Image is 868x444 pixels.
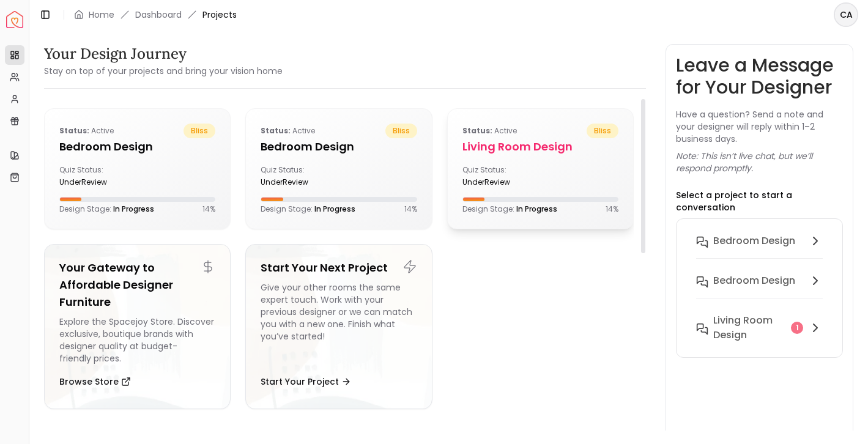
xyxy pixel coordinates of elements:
div: 1 [791,322,803,334]
p: Select a project to start a conversation [676,189,843,213]
p: active [261,124,315,138]
h5: Living Room design [462,138,618,155]
p: Design Stage: [59,204,154,214]
h6: Bedroom design [713,273,795,288]
button: CA [834,2,858,27]
small: Stay on top of your projects and bring your vision home [44,65,283,77]
span: bliss [587,124,618,138]
h5: Bedroom design [59,138,215,155]
span: In Progress [314,204,355,214]
span: bliss [184,124,215,138]
h5: Start Your Next Project [261,259,417,276]
a: Dashboard [135,9,182,21]
div: Quiz Status: [59,165,133,187]
p: Design Stage: [261,204,355,214]
button: Bedroom design [686,268,833,308]
div: Quiz Status: [462,165,536,187]
span: In Progress [516,204,557,214]
div: Explore the Spacejoy Store. Discover exclusive, boutique brands with designer quality at budget-f... [59,316,215,364]
span: bliss [385,124,417,138]
h6: Bedroom design [713,234,795,248]
div: Give your other rooms the same expert touch. Work with your previous designer or we can match you... [261,281,417,364]
h5: Bedroom design [261,138,417,155]
img: Spacejoy Logo [6,11,23,28]
p: 14 % [202,204,215,214]
p: Have a question? Send a note and your designer will reply within 1–2 business days. [676,108,843,145]
a: Start Your Next ProjectGive your other rooms the same expert touch. Work with your previous desig... [245,244,432,409]
a: Spacejoy [6,11,23,28]
h5: Your Gateway to Affordable Designer Furniture [59,259,215,311]
span: CA [835,4,857,26]
p: Design Stage: [462,204,557,214]
div: underReview [462,177,536,187]
div: underReview [261,177,334,187]
p: active [59,124,114,138]
div: underReview [59,177,133,187]
h3: Your Design Journey [44,44,283,64]
h3: Leave a Message for Your Designer [676,54,843,98]
span: In Progress [113,204,154,214]
b: Status: [261,125,291,136]
b: Status: [59,125,89,136]
a: Home [89,9,114,21]
button: Living Room design1 [686,308,833,347]
span: Projects [202,9,237,21]
button: Bedroom design [686,229,833,268]
div: Quiz Status: [261,165,334,187]
b: Status: [462,125,492,136]
p: Note: This isn’t live chat, but we’ll respond promptly. [676,150,843,174]
a: Your Gateway to Affordable Designer FurnitureExplore the Spacejoy Store. Discover exclusive, bout... [44,244,231,409]
h6: Living Room design [713,313,786,342]
p: 14 % [606,204,618,214]
p: active [462,124,517,138]
p: 14 % [404,204,417,214]
button: Browse Store [59,369,131,394]
button: Start Your Project [261,369,351,394]
nav: breadcrumb [74,9,237,21]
